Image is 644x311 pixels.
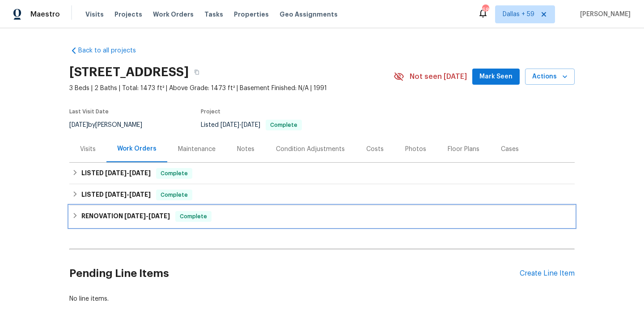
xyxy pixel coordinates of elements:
[237,145,254,154] div: Notes
[69,294,575,303] div: No line items.
[129,191,151,198] span: [DATE]
[105,170,127,176] span: [DATE]
[267,122,301,128] span: Complete
[105,191,127,198] span: [DATE]
[189,64,205,80] button: Copy Address
[479,71,513,82] span: Mark Seen
[576,10,631,19] span: [PERSON_NAME]
[30,10,60,19] span: Maestro
[85,10,104,19] span: Visits
[178,145,216,154] div: Maintenance
[220,122,239,128] span: [DATE]
[503,10,534,19] span: Dallas + 59
[117,144,157,153] div: Work Orders
[69,122,88,128] span: [DATE]
[114,10,142,19] span: Projects
[69,253,520,294] h2: Pending Line Items
[220,122,260,128] span: -
[105,191,151,198] span: -
[124,213,146,219] span: [DATE]
[366,145,384,154] div: Costs
[204,11,223,17] span: Tasks
[69,206,575,227] div: RENOVATION [DATE]-[DATE]Complete
[81,190,151,200] h6: LISTED
[124,213,170,219] span: -
[520,269,575,278] div: Create Line Item
[69,163,575,184] div: LISTED [DATE]-[DATE]Complete
[405,145,426,154] div: Photos
[69,184,575,206] div: LISTED [DATE]-[DATE]Complete
[234,10,269,19] span: Properties
[80,145,96,154] div: Visits
[448,145,479,154] div: Floor Plans
[176,212,211,221] span: Complete
[157,169,191,178] span: Complete
[81,168,151,179] h6: LISTED
[201,122,302,128] span: Listed
[532,71,568,82] span: Actions
[69,68,189,77] h2: [STREET_ADDRESS]
[105,170,151,176] span: -
[501,145,519,154] div: Cases
[69,46,155,55] a: Back to all projects
[280,10,338,19] span: Geo Assignments
[241,122,260,128] span: [DATE]
[81,211,170,222] h6: RENOVATION
[69,120,153,130] div: by [PERSON_NAME]
[157,190,191,199] span: Complete
[69,84,394,93] span: 3 Beds | 2 Baths | Total: 1473 ft² | Above Grade: 1473 ft² | Basement Finished: N/A | 1991
[69,109,109,114] span: Last Visit Date
[410,72,467,81] span: Not seen [DATE]
[525,69,575,85] button: Actions
[129,170,151,176] span: [DATE]
[201,109,220,114] span: Project
[482,5,488,14] div: 687
[153,10,194,19] span: Work Orders
[276,145,345,154] div: Condition Adjustments
[148,213,170,219] span: [DATE]
[472,69,520,85] button: Mark Seen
